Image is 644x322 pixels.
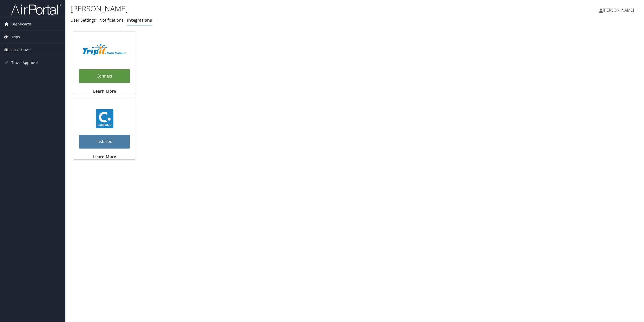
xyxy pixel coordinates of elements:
[70,17,96,23] a: User Settings
[79,69,130,83] a: Connect
[99,17,124,23] a: Notifications
[83,44,126,55] img: TripIt_Logo_Color_SOHP.png
[11,3,61,15] img: airportal-logo.png
[93,154,116,159] strong: Learn More
[79,135,130,149] a: Installed
[70,3,450,14] h1: [PERSON_NAME]
[599,3,639,18] a: [PERSON_NAME]
[11,56,38,69] span: Travel Approval
[603,7,634,13] span: [PERSON_NAME]
[95,109,114,128] img: concur_23.png
[93,88,116,94] strong: Learn More
[11,31,20,43] span: Trips
[127,17,152,23] a: Integrations
[11,44,31,56] span: Book Travel
[11,18,32,30] span: Dashboards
